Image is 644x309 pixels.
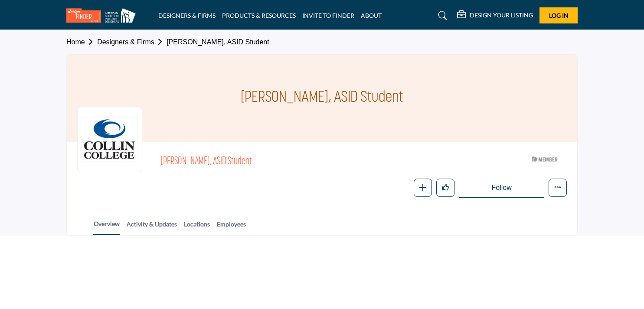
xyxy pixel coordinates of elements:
button: Follow [459,178,544,198]
a: Designers & Firms [97,38,167,46]
a: Activity & Updates [126,219,177,235]
a: DESIGNERS & FIRMS [158,12,216,19]
div: DESIGN YOUR LISTING [457,10,533,21]
a: Employees [216,219,246,235]
a: Locations [183,219,210,235]
button: More details [549,179,567,197]
a: Search [430,9,453,23]
a: Overview [93,219,120,235]
button: Like [436,179,454,197]
a: ABOUT [361,12,382,19]
button: Log In [539,7,578,23]
a: PRODUCTS & RESOURCES [222,12,296,19]
a: INVITE TO FINDER [302,12,354,19]
img: site Logo [66,8,140,23]
img: ASID Members [526,154,565,164]
h5: DESIGN YOUR LISTING [470,11,533,19]
span: Denise Holden, ASID Student [160,155,397,169]
h1: [PERSON_NAME], ASID Student [241,55,403,142]
a: Home [66,38,97,46]
span: Log In [549,12,569,19]
a: [PERSON_NAME], ASID Student [167,38,269,46]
